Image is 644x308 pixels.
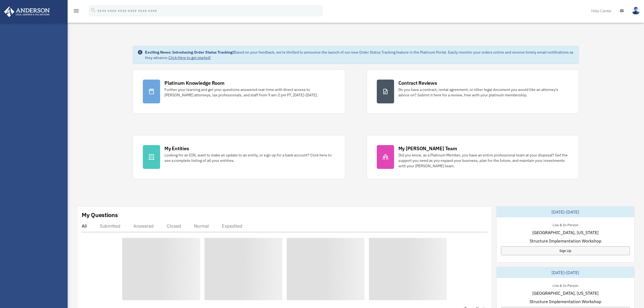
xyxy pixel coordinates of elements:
[2,6,51,17] img: Anderson Advisors Platinum Portal
[194,223,209,229] div: Normal
[548,222,583,227] div: Live & In-Person
[145,50,234,55] strong: Exciting News: Introducing Order Status Tracking!
[497,267,634,278] div: [DATE]-[DATE]
[530,298,601,305] span: Structure Implementation Workshop
[532,290,599,296] span: [GEOGRAPHIC_DATA], [US_STATE]
[133,135,345,179] a: My Entities Looking for an EIN, want to make an update to an entity, or sign up for a bank accoun...
[367,70,579,113] a: Contract Reviews Do you have a contract, rental agreement, or other legal document you would like...
[398,145,457,152] div: My [PERSON_NAME] Team
[398,87,569,98] div: Do you have a contract, rental agreement, or other legal document you would like an attorney's ad...
[548,282,583,288] div: Live & In-Person
[133,70,345,113] a: Platinum Knowledge Room Further your learning and get your questions answered real-time with dire...
[398,152,569,169] div: Did you know, as a Platinum Member, you have an entire professional team at your disposal? Get th...
[167,223,181,229] div: Closed
[73,9,80,14] a: menu
[82,211,118,219] div: My Questions
[497,207,634,217] div: [DATE]-[DATE]
[632,7,640,15] img: User Pic
[164,80,224,86] div: Platinum Knowledge Room
[222,223,242,229] div: Expedited
[133,223,154,229] div: Answered
[164,145,189,152] div: My Entities
[530,238,601,244] span: Structure Implementation Workshop
[82,223,87,229] div: All
[169,55,211,60] a: Click Here to get started!
[73,8,80,14] i: menu
[164,87,335,98] div: Further your learning and get your questions answered real-time with direct access to [PERSON_NAM...
[398,80,437,86] div: Contract Reviews
[532,229,599,236] span: [GEOGRAPHIC_DATA], [US_STATE]
[501,246,630,255] a: Sign Up
[164,152,335,163] div: Looking for an EIN, want to make an update to an entity, or sign up for a bank account? Click her...
[100,223,120,229] div: Submitted
[145,50,574,60] div: Based on your feedback, we're thrilled to announce the launch of our new Order Status Tracking fe...
[367,135,579,179] a: My [PERSON_NAME] Team Did you know, as a Platinum Member, you have an entire professional team at...
[90,7,96,13] i: search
